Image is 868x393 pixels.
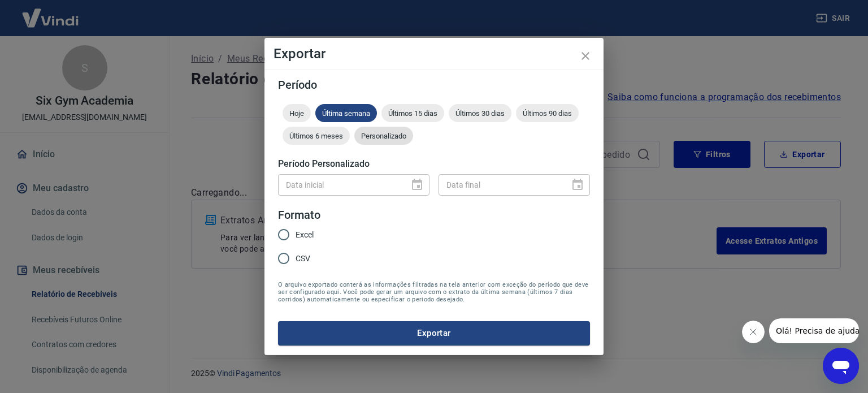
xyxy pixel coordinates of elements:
h4: Exportar [274,47,594,61]
legend: Formato [278,207,320,223]
div: Últimos 30 dias [449,104,511,122]
div: Hoje [283,104,311,122]
iframe: Fechar mensagem [742,321,765,343]
div: Personalizado [354,127,413,145]
h5: Período Personalizado [278,158,590,170]
div: Últimos 6 meses [283,127,350,145]
span: Últimos 90 dias [516,109,579,118]
span: Hoje [283,109,311,118]
div: Última semana [315,104,377,122]
span: CSV [296,253,310,265]
iframe: Botão para abrir a janela de mensagens [823,348,859,384]
h5: Período [278,79,590,90]
button: Exportar [278,321,590,345]
span: O arquivo exportado conterá as informações filtradas na tela anterior com exceção do período que ... [278,281,590,303]
span: Olá! Precisa de ajuda? [7,8,95,17]
span: Últimos 6 meses [283,132,350,140]
div: Últimos 90 dias [516,104,579,122]
span: Excel [296,229,314,241]
span: Última semana [315,109,377,118]
span: Últimos 30 dias [449,109,511,118]
input: DD/MM/YYYY [278,174,401,195]
span: Últimos 15 dias [381,109,444,118]
iframe: Mensagem da empresa [769,318,859,343]
div: Últimos 15 dias [381,104,444,122]
button: close [572,42,599,70]
input: DD/MM/YYYY [439,174,562,195]
span: Personalizado [354,132,413,140]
